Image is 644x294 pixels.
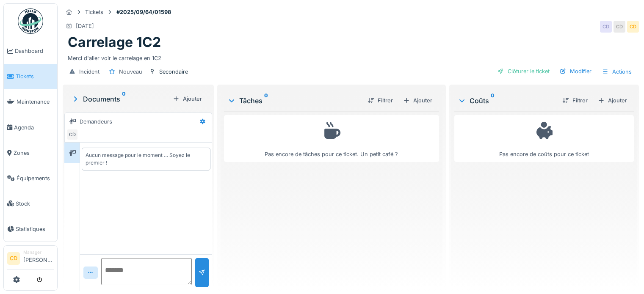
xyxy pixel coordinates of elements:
a: Zones [4,140,57,165]
sup: 0 [491,96,495,106]
span: Stock [16,200,54,208]
div: Ajouter [400,95,436,106]
div: Modifier [556,66,595,77]
div: Secondaire [159,68,188,76]
div: Ajouter [169,93,205,104]
div: Clôturer le ticket [494,66,553,77]
sup: 0 [264,96,268,106]
a: CD Manager[PERSON_NAME] [7,249,54,269]
a: Maintenance [4,89,57,115]
div: CD [614,21,625,33]
div: CD [600,21,612,33]
span: Agenda [14,124,54,132]
li: [PERSON_NAME] [23,249,54,267]
strong: #2025/09/64/01598 [113,8,174,16]
div: Ajouter [594,95,630,106]
div: Coûts [458,96,556,106]
div: Documents [71,94,169,104]
sup: 0 [122,94,126,104]
div: [DATE] [76,22,94,30]
div: Filtrer [364,95,396,106]
a: Tickets [4,64,57,89]
div: Tickets [85,8,103,16]
h1: Carrelage 1C2 [68,34,161,50]
div: Tâches [227,96,361,106]
div: Manager [23,249,54,256]
span: Tickets [16,72,54,80]
span: Maintenance [17,98,54,106]
div: Demandeurs [80,118,112,126]
a: Statistiques [4,216,57,242]
span: Statistiques [16,225,54,233]
div: CD [66,129,78,140]
li: CD [7,252,20,265]
div: Actions [598,66,636,78]
div: Merci d'aller voir le carrelage en 1C2 [68,51,634,62]
div: CD [627,21,639,33]
div: Nouveau [119,68,142,76]
div: Pas encore de tâches pour ce ticket. Un petit café ? [229,119,434,158]
span: Dashboard [15,47,54,55]
a: Équipements [4,165,57,191]
a: Stock [4,191,57,216]
a: Agenda [4,115,57,140]
div: Aucun message pour le moment … Soyez le premier ! [86,151,207,167]
span: Zones [14,149,54,157]
img: Badge_color-CXgf-gQk.svg [18,8,43,34]
div: Pas encore de coûts pour ce ticket [460,119,628,158]
a: Dashboard [4,38,57,64]
span: Équipements [17,174,54,182]
div: Incident [79,68,100,76]
div: Filtrer [559,95,591,106]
